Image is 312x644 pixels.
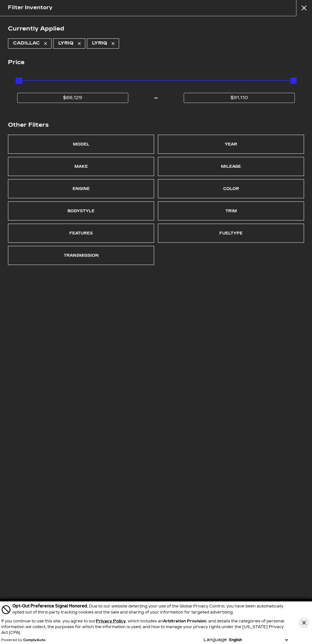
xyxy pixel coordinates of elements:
[1,619,284,635] p: If you continue to use this site, you agree to our , which includes an , and details the categori...
[23,638,46,642] a: ComplyAuto
[163,619,206,623] strong: Arbitration Provision
[12,603,89,609] span: Opt-Out Preference Signal Honored .
[203,638,228,642] div: Language:
[1,638,46,642] div: Powered by
[228,637,289,643] select: Language Select
[96,619,126,623] a: Privacy Policy
[298,617,309,628] button: Close Button
[12,603,289,615] div: Due to our website detecting your use of the Global Privacy Control, you have been automatically ...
